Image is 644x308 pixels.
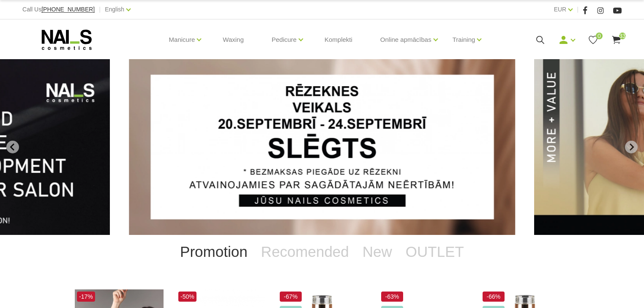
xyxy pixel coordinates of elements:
[41,6,95,13] a: [PHONE_NUMBER]
[77,292,95,302] span: -17%
[280,292,302,302] span: -67%
[6,141,19,153] button: Go to last slide
[22,4,95,15] div: Call Us
[99,4,101,15] span: |
[105,4,124,14] a: English
[169,23,195,57] a: Manicure
[588,35,598,45] a: 0
[356,235,399,269] a: New
[399,235,471,269] a: OUTLET
[619,33,626,39] span: 33
[41,6,95,13] span: [PHONE_NUMBER]
[596,33,603,39] span: 0
[577,4,579,15] span: |
[318,19,359,60] a: Komplekti
[453,23,475,57] a: Training
[272,23,297,57] a: Pedicure
[254,235,356,269] a: Recomended
[129,59,515,235] li: 1 of 13
[381,292,403,302] span: -63%
[625,141,638,153] button: Next slide
[178,292,196,302] span: -50%
[173,235,254,269] a: Promotion
[483,292,505,302] span: -66%
[611,35,622,45] a: 33
[216,19,250,60] a: Waxing
[380,23,431,57] a: Online apmācības
[554,4,567,14] a: EUR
